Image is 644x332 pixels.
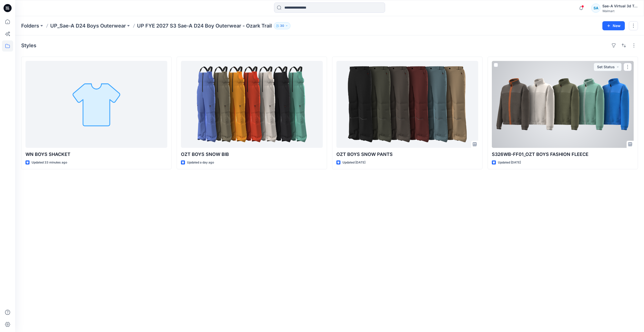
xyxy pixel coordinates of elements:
[602,21,625,30] button: New
[32,160,67,165] p: Updated 33 minutes ago
[602,9,638,13] div: Walmart
[187,160,214,165] p: Updated a day ago
[181,151,323,158] p: OZT BOYS SNOW BIB
[25,61,167,148] a: WN BOYS SHACKET
[591,4,600,13] div: SA
[50,22,126,29] a: UP_Sae-A D24 Boys Outerwear
[602,3,638,9] div: Sae-A Virtual 3d Team
[498,160,521,165] p: Updated [DATE]
[280,23,284,29] p: 30
[336,61,478,148] a: OZT BOYS SNOW PANTS
[274,22,290,29] button: 30
[25,151,167,158] p: WN BOYS SHACKET
[21,22,39,29] a: Folders
[492,151,634,158] p: S326WB-FF01_OZT BOYS FASHION FLEECE
[21,42,36,49] h4: Styles
[137,22,272,29] p: UP FYE 2027 S3 Sae-A D24 Boy Outerwear - Ozark Trail
[336,151,478,158] p: OZT BOYS SNOW PANTS
[181,61,323,148] a: OZT BOYS SNOW BIB
[492,61,634,148] a: S326WB-FF01_OZT BOYS FASHION FLEECE
[342,160,365,165] p: Updated [DATE]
